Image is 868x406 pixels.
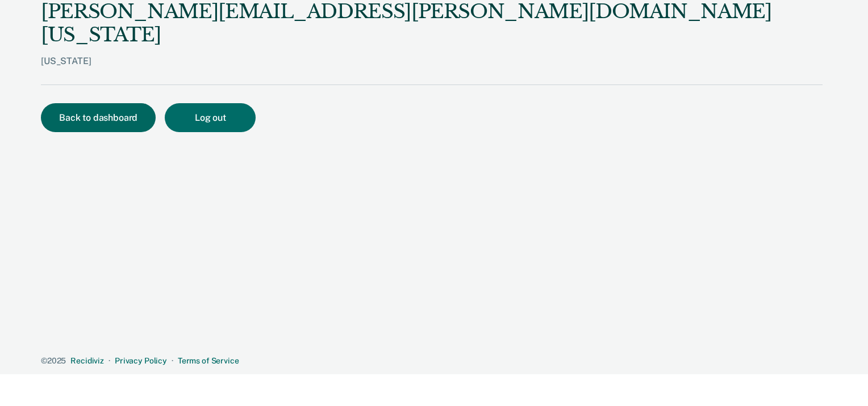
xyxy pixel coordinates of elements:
a: Privacy Policy [115,356,167,365]
a: Back to dashboard [41,113,165,122]
div: · · [41,356,823,366]
a: Terms of Service [178,356,239,365]
button: Log out [165,103,256,132]
div: [US_STATE] [41,56,823,84]
a: Recidiviz [70,356,104,365]
button: Back to dashboard [41,103,156,132]
span: © 2025 [41,356,66,365]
